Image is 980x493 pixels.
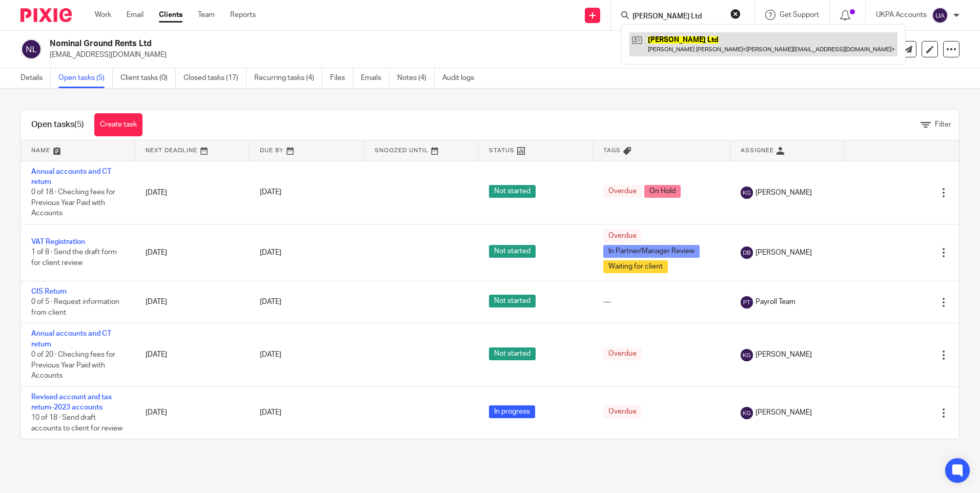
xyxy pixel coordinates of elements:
[31,119,84,130] h1: Open tasks
[183,68,247,88] a: Closed tasks (17)
[935,121,951,128] span: Filter
[135,161,250,224] td: [DATE]
[31,351,115,379] span: 0 of 20 · Checking fees for Previous Year Paid with Accounts
[135,224,250,281] td: [DATE]
[756,297,795,307] span: Payroll Team
[260,351,281,358] span: [DATE]
[489,148,515,153] span: Status
[254,68,322,88] a: Recurring tasks (4)
[741,349,753,361] img: svg%3E
[932,7,948,24] img: svg%3E
[50,50,820,60] p: [EMAIL_ADDRESS][DOMAIN_NAME]
[230,10,256,20] a: Reports
[780,11,819,18] span: Get Support
[330,68,353,88] a: Files
[260,299,281,306] span: [DATE]
[260,189,281,196] span: [DATE]
[489,347,536,360] span: Not started
[603,230,642,242] span: Overdue
[21,38,42,60] img: svg%3E
[730,9,741,19] button: Clear
[397,68,435,88] a: Notes (4)
[21,68,51,88] a: Details
[120,68,176,88] a: Client tasks (0)
[442,68,482,88] a: Audit logs
[489,245,536,258] span: Not started
[135,386,250,439] td: [DATE]
[31,415,122,433] span: 10 of 18 · Send draft accounts to client for review
[741,246,753,259] img: svg%3E
[31,238,85,245] a: VAT Registration
[375,148,428,153] span: Snoozed Until
[31,168,111,186] a: Annual accounts and CT return
[603,405,642,418] span: Overdue
[644,185,681,198] span: On Hold
[21,8,72,22] img: Pixie
[260,249,281,256] span: [DATE]
[741,187,753,199] img: svg%3E
[756,188,812,198] span: [PERSON_NAME]
[361,68,390,88] a: Emails
[603,297,720,307] div: ---
[31,298,119,316] span: 0 of 5 · Request information from client
[260,409,281,417] span: [DATE]
[603,148,621,153] span: Tags
[198,10,215,20] a: Team
[31,249,117,267] span: 1 of 8 · Send the draft form for client review
[489,295,536,307] span: Not started
[741,296,753,309] img: svg%3E
[741,407,753,419] img: svg%3E
[756,248,812,258] span: [PERSON_NAME]
[603,245,700,258] span: In Partner/Manager Review
[94,113,142,136] a: Create task
[95,10,111,20] a: Work
[603,347,642,360] span: Overdue
[159,10,182,20] a: Clients
[489,185,536,198] span: Not started
[489,405,535,418] span: In progress
[603,185,642,198] span: Overdue
[135,323,250,386] td: [DATE]
[603,260,668,273] span: Waiting for client
[135,281,250,323] td: [DATE]
[127,10,144,20] a: Email
[631,12,724,22] input: Search
[31,189,115,217] span: 0 of 18 · Checking fees for Previous Year Paid with Accounts
[31,288,67,295] a: CIS Return
[756,407,812,418] span: [PERSON_NAME]
[50,38,666,49] h2: Nominal Ground Rents Ltd
[31,330,111,347] a: Annual accounts and CT return
[31,394,112,411] a: Revised account and tax return-2023 accounts
[74,120,84,129] span: (5)
[756,350,812,360] span: [PERSON_NAME]
[58,68,113,88] a: Open tasks (5)
[876,10,927,20] p: UKPA Accounts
